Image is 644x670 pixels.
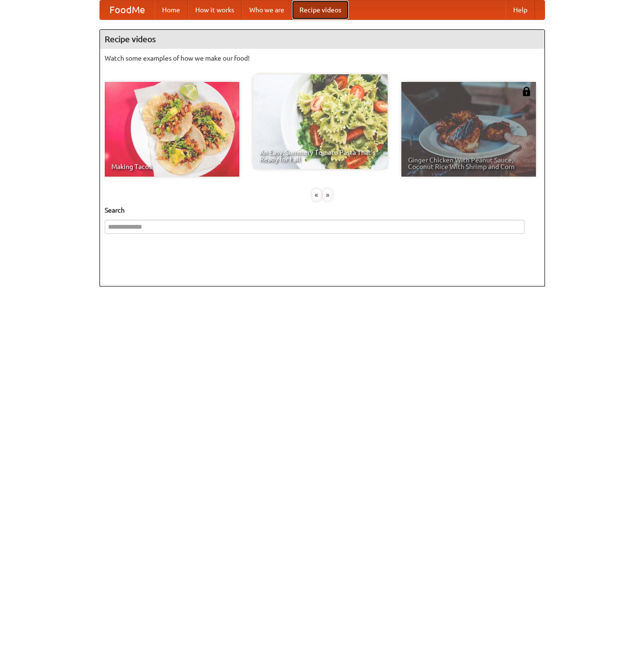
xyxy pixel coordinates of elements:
a: Home [154,0,188,19]
span: Making Tacos [111,163,233,170]
a: Help [506,0,535,19]
p: Watch some examples of how we make our food! [105,54,540,63]
a: Recipe videos [292,0,349,19]
a: How it works [188,0,242,19]
div: » [323,189,332,201]
a: An Easy, Summery Tomato Pasta That's Ready for Fall [253,74,388,169]
span: An Easy, Summery Tomato Pasta That's Ready for Fall [260,149,381,162]
h4: Recipe videos [100,30,544,49]
div: « [312,189,321,201]
a: Who we are [242,0,292,19]
a: Making Tacos [105,82,239,177]
h5: Search [105,205,540,215]
img: 483408.png [522,87,531,96]
a: FoodMe [100,0,154,19]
